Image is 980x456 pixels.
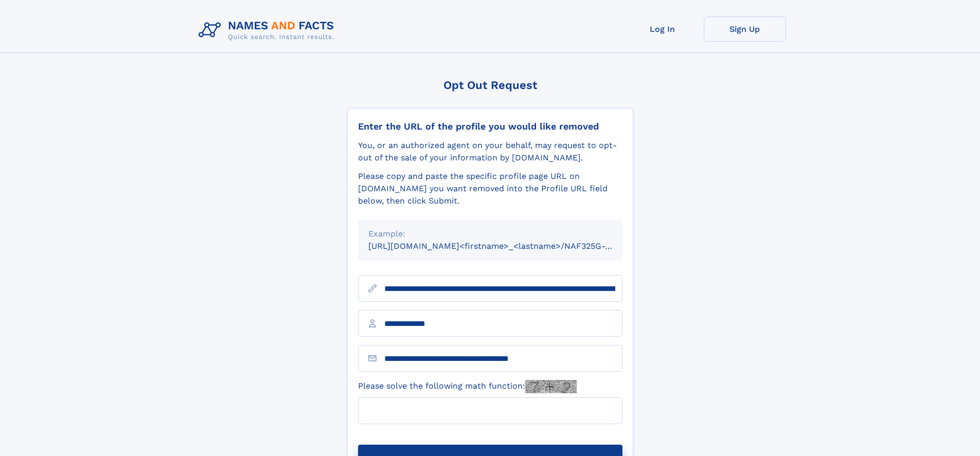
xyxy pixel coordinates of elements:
[358,139,622,164] div: You, or an authorized agent on your behalf, may request to opt-out of the sale of your informatio...
[368,228,612,240] div: Example:
[704,16,786,42] a: Sign Up
[358,121,622,132] div: Enter the URL of the profile you would like removed
[347,79,633,92] div: Opt Out Request
[358,170,622,207] div: Please copy and paste the specific profile page URL on [DOMAIN_NAME] you want removed into the Pr...
[621,16,704,42] a: Log In
[194,16,343,44] img: Logo Names and Facts
[358,380,577,393] label: Please solve the following math function:
[368,241,642,251] small: [URL][DOMAIN_NAME]<firstname>_<lastname>/NAF325G-xxxxxxxx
